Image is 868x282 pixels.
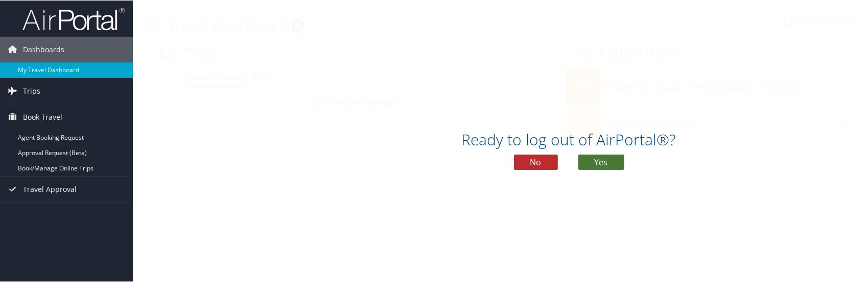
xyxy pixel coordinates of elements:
[23,78,40,103] span: Trips
[23,176,77,202] span: Travel Approval
[578,154,624,169] button: Yes
[23,36,64,62] span: Dashboards
[22,7,125,31] img: airportal-logo.png
[514,154,558,169] button: No
[23,104,62,129] span: Book Travel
